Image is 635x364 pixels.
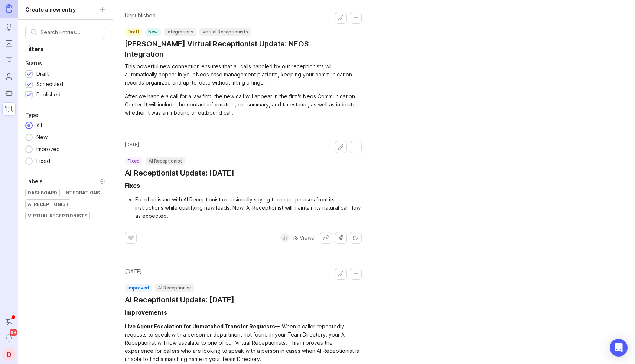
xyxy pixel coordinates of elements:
p: AI Receptionist [149,158,182,164]
button: Collapse changelog entry [350,268,362,280]
div: This powerful new connection ensures that all calls handled by our receptionists will automatical... [125,62,362,87]
a: Autopilot [2,86,16,99]
p: 18 Views [292,234,314,242]
div: Integrations [62,188,102,197]
time: [DATE] [125,268,234,275]
input: Search Entries... [40,28,100,36]
div: AI Receptionist [26,200,71,209]
img: Canny Home [6,4,12,13]
button: Edit changelog entry [335,141,347,153]
div: Published [36,91,61,99]
div: Status [25,59,42,68]
div: After we handle a call for a law firm, the new call will appear in the firm's Neos Communication ... [125,92,362,117]
p: Filters [18,45,113,53]
p: Unpublished [125,12,335,19]
div: Fixes [125,181,140,190]
p: AI Receptionist [158,285,191,291]
div: Labels [25,177,43,186]
span: [DATE] [125,141,139,148]
div: Live Agent Escalation for Unmatched Transfer Requests [125,323,275,329]
p: improved [128,285,149,291]
div: Improvements [125,308,167,317]
p: draft [128,29,139,35]
p: Virtual Receptionists [202,29,248,35]
li: Fixed an issue with AI Receptionist occasionally saying technical phrases from its instructions w... [135,196,362,220]
div: Scheduled [36,80,63,88]
button: Announcements [2,315,16,328]
a: Portal [2,37,16,50]
a: Users [2,70,16,83]
a: [PERSON_NAME] Virtual Receptionist Update: NEOS Integration [125,39,335,59]
button: Edit changelog entry [335,268,347,280]
button: D [2,348,16,361]
div: All [33,121,46,129]
button: Edit changelog entry [335,12,347,24]
a: Roadmaps [2,53,16,67]
a: Ideas [2,21,16,34]
button: Collapse changelog entry [350,12,362,24]
div: Create a new entry [25,6,76,14]
div: Dashboard [26,188,59,197]
p: new [148,29,158,35]
div: New [33,133,51,141]
button: Share on Facebook [335,232,347,244]
div: Open Intercom Messenger [610,339,628,357]
p: Integrations [167,29,193,35]
button: Notifications [2,331,16,345]
button: Collapse changelog entry [350,141,362,153]
div: Improved [33,145,63,153]
a: AI Receptionist Update: [DATE] [125,168,234,178]
div: Draft [36,70,49,78]
div: Virtual Receptionists [26,211,89,220]
button: Share on X [350,232,362,244]
div: Type [25,111,38,119]
a: AI Receptionist Update: [DATE] [125,295,234,305]
a: Changelog [2,102,16,116]
span: 99 [10,329,17,336]
div: Fixed [33,157,54,165]
p: fixed [128,158,140,164]
button: Share link [320,232,332,244]
div: — When a caller repeatedly requests to speak with a person or department not found in your Team D... [125,322,362,363]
